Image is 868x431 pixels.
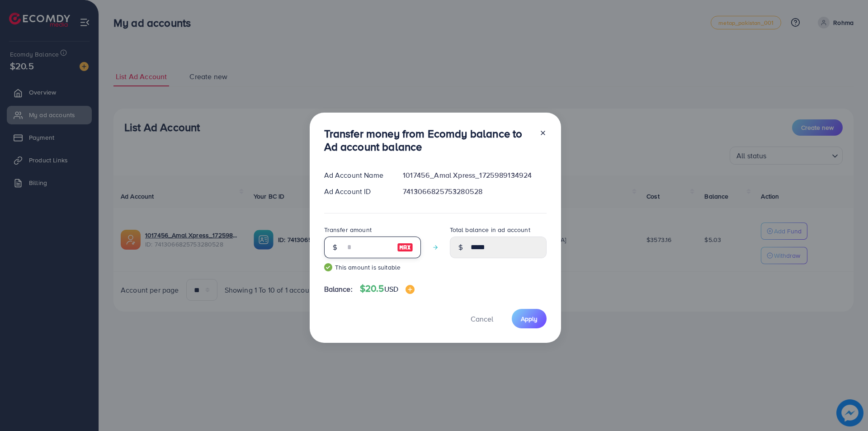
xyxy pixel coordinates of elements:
[324,127,532,153] h3: Transfer money from Ecomdy balance to Ad account balance
[324,263,421,272] small: This amount is suitable
[396,186,553,197] div: 7413066825753280528
[397,242,413,253] img: image
[512,309,547,328] button: Apply
[406,285,415,294] img: image
[324,284,353,294] span: Balance:
[459,309,505,328] button: Cancel
[384,284,398,294] span: USD
[317,186,396,197] div: Ad Account ID
[450,225,530,234] label: Total balance in ad account
[471,314,493,324] span: Cancel
[521,314,538,323] span: Apply
[396,170,553,180] div: 1017456_Amal Xpress_1725989134924
[324,225,372,234] label: Transfer amount
[324,263,332,271] img: guide
[360,283,415,294] h4: $20.5
[317,170,396,180] div: Ad Account Name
